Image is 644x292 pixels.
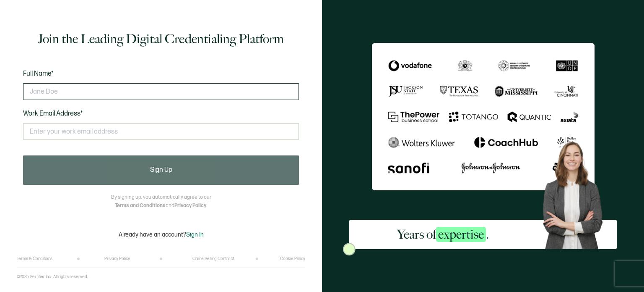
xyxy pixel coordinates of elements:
p: ©2025 Sertifier Inc.. All rights reserved. [17,274,88,279]
a: Privacy Policy [104,256,130,261]
span: Work Email Address* [23,110,83,118]
a: Terms and Conditions [115,203,166,209]
h2: Years of . [397,226,489,243]
h1: Join the Leading Digital Credentialing Platform [38,31,284,47]
img: Sertifier Signup - Years of <span class="strong-h">expertise</span>. [372,43,595,190]
img: Sertifier Signup [343,243,356,255]
p: By signing up, you automatically agree to our and . [111,193,211,210]
a: Cookie Policy [280,256,305,261]
p: Already have an account? [119,231,204,238]
span: Sign In [186,231,204,238]
a: Online Selling Contract [192,256,234,261]
input: Jane Doe [23,83,299,100]
a: Terms & Conditions [17,256,52,261]
span: Full Name* [23,70,54,78]
img: Sertifier Signup - Years of <span class="strong-h">expertise</span>. Hero [536,136,616,249]
span: Sign Up [150,167,172,174]
input: Enter your work email address [23,123,299,140]
a: Privacy Policy [174,203,206,209]
span: expertise [436,227,486,242]
button: Sign Up [23,155,299,185]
